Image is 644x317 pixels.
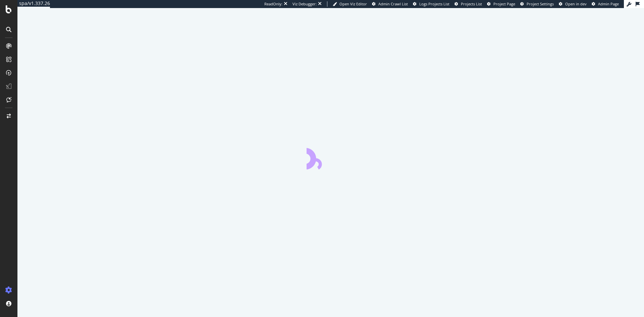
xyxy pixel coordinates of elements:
span: Project Page [493,1,515,6]
a: Logs Projects List [413,1,449,7]
span: Project Settings [527,1,554,6]
span: Admin Page [598,1,619,6]
a: Projects List [454,1,482,7]
a: Admin Page [592,1,619,7]
div: ReadOnly: [264,1,282,7]
span: Open in dev [565,1,587,6]
div: animation [307,145,355,169]
a: Project Settings [520,1,554,7]
span: Projects List [461,1,482,6]
span: Open Viz Editor [339,1,367,6]
a: Open in dev [559,1,587,7]
span: Logs Projects List [419,1,449,6]
a: Admin Crawl List [372,1,408,7]
span: Admin Crawl List [378,1,408,6]
div: Viz Debugger: [292,1,317,7]
a: Open Viz Editor [333,1,367,7]
a: Project Page [487,1,515,7]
